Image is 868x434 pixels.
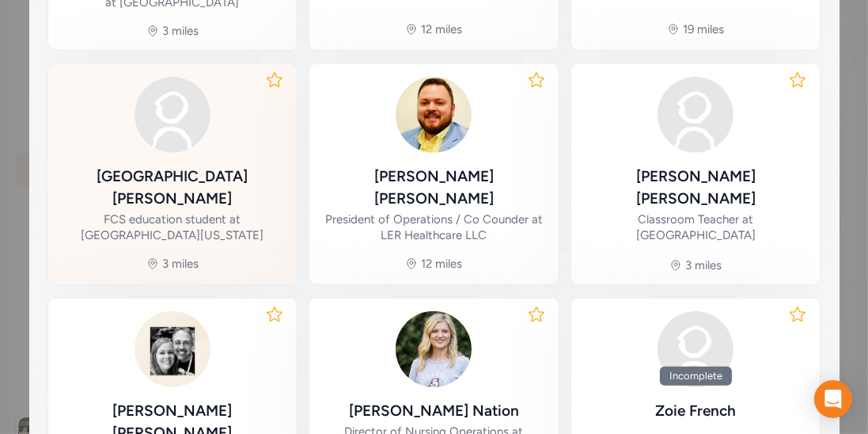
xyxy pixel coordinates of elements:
img: avatar38fbb18c.svg [658,311,733,387]
img: B74g0GanQmhlA7HsqoyE [135,311,210,387]
img: avatar38fbb18c.svg [135,77,210,153]
div: Zoie French [655,400,736,422]
div: FCS education student at [GEOGRAPHIC_DATA][US_STATE] [61,211,285,243]
div: 19 miles [683,21,724,37]
img: oQjpI43sRaCmL27Nlc2N [396,311,472,387]
img: avatar38fbb18c.svg [658,77,733,153]
div: [GEOGRAPHIC_DATA] [PERSON_NAME] [61,166,285,210]
img: yWdHp9gfS52xdwT91FZP [396,77,472,153]
div: 12 miles [421,21,462,37]
div: Open Intercom Messenger [814,380,852,418]
div: 12 miles [421,256,462,272]
div: 3 miles [162,256,199,272]
div: Classroom Teacher at [GEOGRAPHIC_DATA] [584,211,808,243]
div: [PERSON_NAME] [PERSON_NAME] [584,166,808,210]
div: President of Operations / Co Counder at LER Healthcare LLC [322,211,546,243]
div: [PERSON_NAME] [PERSON_NAME] [322,166,546,210]
div: Incomplete [660,367,732,386]
div: 3 miles [162,23,199,39]
div: [PERSON_NAME] Nation [349,400,519,422]
div: 3 miles [685,257,722,273]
